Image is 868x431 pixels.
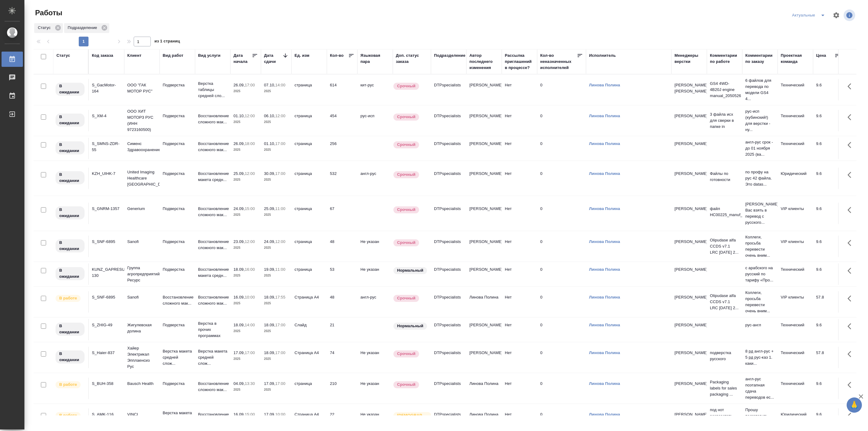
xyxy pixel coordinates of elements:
p: 11:00 [275,206,285,211]
p: Верстка макета средней слож... [163,348,192,367]
p: Срочный [397,240,415,246]
p: Восстановление сложного мак... [198,206,227,218]
p: Подверстка [163,113,192,119]
p: Срочный [397,172,415,178]
div: Комментарии по заказу [745,53,775,65]
td: страница [291,236,327,257]
div: Кол-во [330,53,344,59]
a: Линова Полина [589,171,620,176]
p: 12:00 [245,239,255,244]
p: 01.10, [233,114,245,118]
td: Нет [502,291,537,313]
button: Здесь прячутся важные кнопки [844,79,859,94]
p: Хайер Электрикал Эпплаенсиз Рус [127,345,157,370]
td: [PERSON_NAME] [466,319,502,340]
p: В работе [59,295,77,301]
a: Линова Полина [589,350,620,355]
td: Нет [502,347,537,368]
p: 2025 [233,273,258,279]
p: 2025 [233,245,258,251]
td: 9.6 [813,110,844,131]
p: 18.09, [264,295,275,299]
td: 74 [327,347,357,368]
p: Подверстка [163,171,192,177]
a: Линова Полина [589,267,620,272]
td: страница [291,168,327,189]
button: Здесь прячутся важные кнопки [844,378,859,392]
p: 15:00 [245,206,255,211]
p: 6 файлов для перевода по модели GS4 4... [745,78,775,102]
p: 17:00 [275,141,285,146]
div: Исполнитель назначен, приступать к работе пока рано [55,171,85,185]
td: Страница А4 [291,347,327,368]
div: Кол-во неназначенных исполнителей [540,53,577,71]
p: 2025 [264,119,288,125]
a: Линова Полина [589,239,620,244]
td: [PERSON_NAME] [466,347,502,368]
p: 30.09, [264,171,275,176]
p: 17:00 [275,350,285,355]
p: Подверстка [163,322,192,328]
td: 0 [537,110,586,131]
p: 24.09, [233,206,245,211]
td: 57.8 [813,347,844,368]
td: DTPspecialists [431,291,466,313]
p: 2025 [233,328,258,334]
button: Здесь прячутся важные кнопки [844,347,859,361]
td: Нет [502,203,537,224]
p: Восстановление сложного мак... [198,294,227,306]
p: Olipudase alfa CCDS v7.1 LRC [DATE] 2... [710,293,739,311]
p: 16.09, [233,295,245,299]
button: Здесь прячутся важные кнопки [844,236,859,250]
p: 07.10, [264,83,275,87]
p: 2025 [264,147,288,153]
p: ООО "ГАК МОТОР РУС" [127,82,157,94]
td: Не указан [357,236,393,257]
p: 17:00 [245,83,255,87]
p: 2025 [233,356,258,362]
div: Код заказа [92,53,113,59]
td: [PERSON_NAME] [466,203,502,224]
td: DTPspecialists [431,236,466,257]
div: Исполнитель назначен, приступать к работе пока рано [55,239,85,253]
td: 0 [537,347,586,368]
button: Здесь прячутся важные кнопки [844,138,859,152]
td: страница [291,79,327,100]
p: Файлы по готовности [710,171,739,183]
p: В ожидании [59,207,81,219]
div: Исполнитель назначен, приступать к работе пока рано [55,322,85,336]
span: Посмотреть информацию [844,9,856,21]
p: 2025 [264,356,288,362]
p: по профу на рус 42 файла. Это datas... [745,169,775,187]
a: Линова Полина [589,381,620,386]
td: Технический [778,110,813,131]
td: DTPspecialists [431,79,466,100]
td: Не указан [357,347,393,368]
p: Срочный [397,114,415,120]
td: 57.8 [813,291,844,313]
p: Подверстка [163,141,192,147]
p: Подверстка [163,239,192,245]
td: 48 [327,291,357,313]
p: Сименс Здравоохранение [127,141,157,153]
p: [PERSON_NAME] [675,113,704,119]
span: Настроить таблицу [829,8,844,23]
p: Восстановление сложного мак... [198,113,227,125]
button: Здесь прячутся важные кнопки [844,110,859,125]
p: 2025 [264,88,288,94]
div: Цена [816,53,826,59]
p: 18.09, [264,323,275,327]
p: Восстановление сложного мак... [198,239,227,251]
p: В ожидании [59,351,81,363]
p: Нормальный [397,267,423,273]
a: Линова Полина [589,141,620,146]
td: страница [291,378,327,399]
p: [PERSON_NAME] [675,294,704,300]
p: 14:00 [245,323,255,327]
td: Нет [502,138,537,159]
a: Линова Полина [589,114,620,118]
div: Клиент [127,53,141,59]
td: Нет [502,110,537,131]
td: Страница А4 [291,291,327,313]
p: 17.09, [233,350,245,355]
